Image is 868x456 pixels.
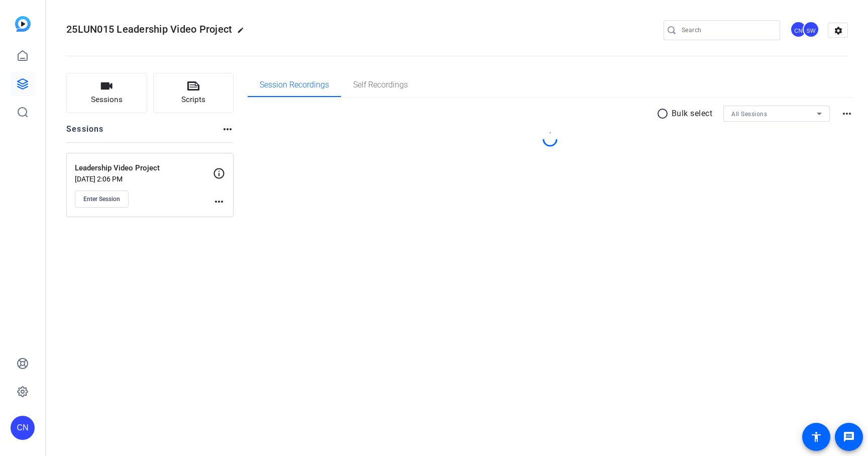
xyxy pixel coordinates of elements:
[75,162,213,174] p: Leadership Video Project
[260,81,329,89] span: Session Recordings
[237,27,249,39] mat-icon: edit
[790,21,808,39] ngx-avatar: Cameron Noel
[672,108,713,120] p: Bulk select
[803,21,819,38] div: SW
[66,123,104,142] h2: Sessions
[83,195,120,203] span: Enter Session
[11,416,35,440] div: CN
[843,431,855,443] mat-icon: message
[790,21,807,38] div: CN
[803,21,820,39] ngx-avatar: Steve Welch
[153,73,234,113] button: Scripts
[841,108,853,120] mat-icon: more_horiz
[75,175,213,183] p: [DATE] 2:06 PM
[828,23,848,38] mat-icon: settings
[222,123,234,135] mat-icon: more_horiz
[91,94,123,106] span: Sessions
[66,73,147,113] button: Sessions
[353,81,408,89] span: Self Recordings
[66,23,232,35] span: 25LUN015 Leadership Video Project
[657,108,672,120] mat-icon: radio_button_unchecked
[213,196,225,208] mat-icon: more_horiz
[810,431,822,443] mat-icon: accessibility
[15,16,31,32] img: blue-gradient.svg
[682,24,772,36] input: Search
[75,191,129,208] button: Enter Session
[731,111,767,118] span: All Sessions
[181,94,205,106] span: Scripts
